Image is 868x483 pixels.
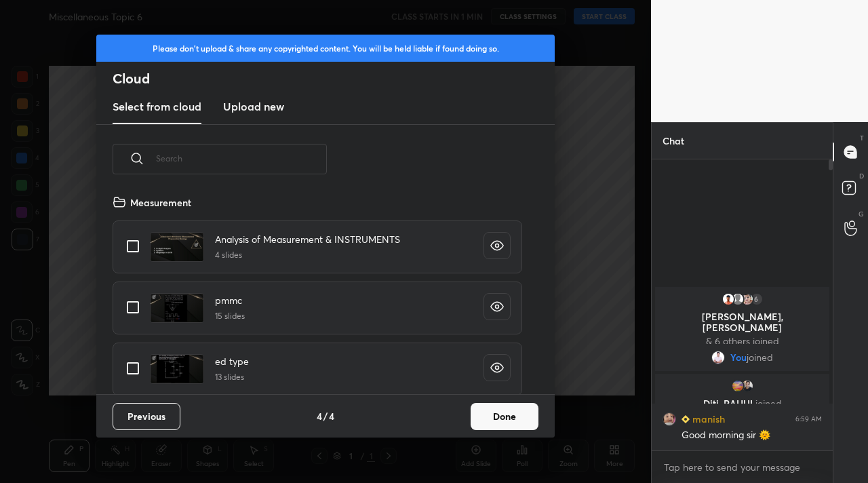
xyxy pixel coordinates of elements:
[750,292,764,306] div: 6
[215,232,400,246] h4: Analysis of Measurement & INSTRUMENTS
[711,351,725,364] img: e6b38c85eb1c47a285307284920bdc85.jpg
[150,293,204,323] img: 17048086995A03HC.pdf
[663,336,821,347] p: & 6 others joined
[113,70,555,88] h2: Cloud
[682,415,690,423] img: Learner_Badge_beginner_1_8b307cf2a0.svg
[747,352,773,363] span: joined
[860,133,864,143] p: T
[859,209,864,219] p: G
[96,35,555,62] div: Please don't upload & share any copyrighted content. You will be held liable if found doing so.
[329,409,334,423] h4: 4
[215,310,245,322] h5: 15 slides
[156,130,327,187] input: Search
[652,284,833,450] div: grid
[215,249,400,261] h5: 4 slides
[859,171,864,181] p: D
[682,429,822,442] div: Good morning sir 🌞
[755,397,782,410] span: joined
[215,371,249,383] h5: 13 slides
[96,190,538,394] div: grid
[741,379,754,393] img: 3
[113,98,201,115] h3: Select from cloud
[113,403,180,430] button: Previous
[471,403,538,430] button: Done
[731,292,745,306] img: default.png
[722,292,735,306] img: 5143c35c47a343b5a87b3cf260a3679f.jpg
[663,398,821,409] p: Diti, RAHUL
[317,409,322,423] h4: 4
[663,412,676,426] img: ccb439f0acb94fb1a42f9049560c94e6.jpg
[130,195,191,210] h4: Measurement
[215,293,245,307] h4: pmmc
[223,98,284,115] h3: Upload new
[663,311,821,333] p: [PERSON_NAME], [PERSON_NAME]
[730,352,747,363] span: You
[323,409,328,423] h4: /
[795,415,822,423] div: 6:59 AM
[741,292,754,306] img: 7e2faa34039e430d9e91cd5fee73b64a.jpg
[215,354,249,368] h4: ed type
[652,123,695,159] p: Chat
[690,412,725,426] h6: manish
[150,232,204,262] img: 1704803078TF6GHD.pdf
[731,379,745,393] img: AEdFTp7hmagYNN3IWuiYzYUKiDJCJdAxhpYb1n3_MOeC=s96-c
[150,354,204,384] img: 1705077843N2CN79.pdf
